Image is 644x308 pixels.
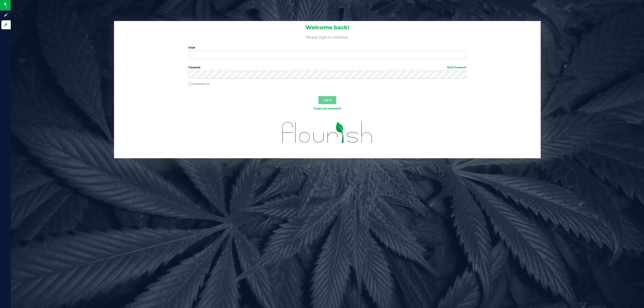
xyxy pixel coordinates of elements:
[3,13,8,17] inline-svg: Sign up
[274,115,381,150] img: flourish_logo.svg
[189,83,192,86] input: Remember me
[114,25,541,30] h1: Welcome back!
[189,82,210,86] label: Remember me
[318,96,336,104] button: Log In
[447,66,466,69] a: Show Password
[3,23,8,27] inline-svg: Log in
[323,98,332,102] span: Log In
[189,46,466,50] label: Email
[189,66,200,69] span: Password
[114,34,541,39] h4: Please login to continue.
[314,107,341,110] a: Forgot your password?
